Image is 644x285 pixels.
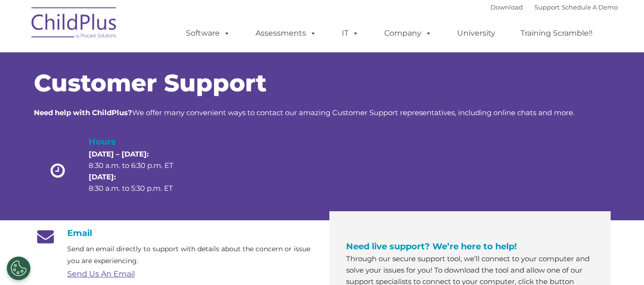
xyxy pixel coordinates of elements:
font: | [491,3,618,11]
span: Need live support? We’re here to help! [346,241,517,252]
a: Software [176,24,240,43]
span: We offer many convenient ways to contact our amazing Customer Support representatives, including ... [34,108,574,117]
p: Send an email directly to support with details about the concern or issue you are experiencing. [67,243,315,267]
a: Send Us An Email [67,269,135,278]
a: Support [534,3,560,11]
img: ChildPlus by Procare Solutions [27,0,122,48]
iframe: Chat Widget [596,239,644,285]
strong: [DATE]: [89,172,116,181]
strong: [DATE] – [DATE]: [89,149,149,158]
h4: Email [34,228,315,238]
a: IT [332,24,368,43]
strong: Need help with ChildPlus? [34,108,132,117]
p: 8:30 a.m. to 6:30 p.m. ET 8:30 a.m. to 5:30 p.m. ET [89,148,190,194]
h4: Hours [89,135,190,148]
button: Cookies Settings [7,256,31,280]
a: Download [491,3,523,11]
a: Schedule A Demo [562,3,618,11]
span: Customer Support [34,69,266,98]
a: Training Scramble!! [511,24,602,43]
a: University [448,24,505,43]
a: Company [375,24,441,43]
a: Assessments [246,24,326,43]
